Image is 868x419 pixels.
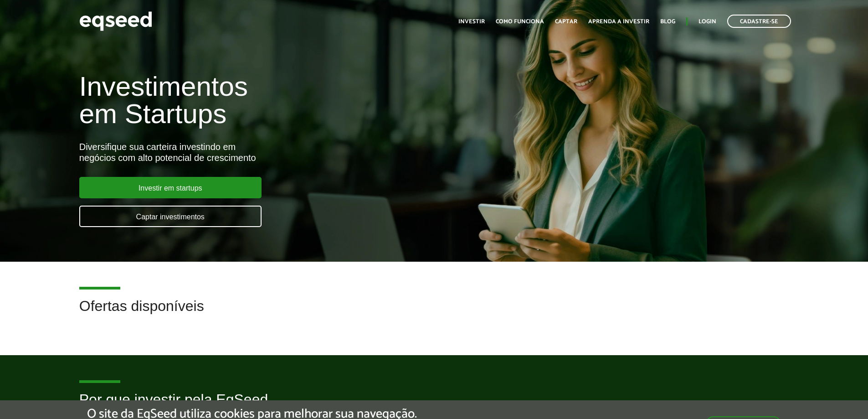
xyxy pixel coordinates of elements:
[588,19,649,25] a: Aprenda a investir
[79,73,500,128] h1: Investimentos em Startups
[79,206,262,227] a: Captar investimentos
[79,9,152,33] img: EqSeed
[555,19,577,25] a: Captar
[660,19,675,25] a: Blog
[496,19,544,25] a: Como funciona
[79,177,262,198] a: Investir em startups
[699,19,716,25] a: Login
[79,298,789,328] h2: Ofertas disponíveis
[727,15,791,28] a: Cadastre-se
[79,141,500,163] div: Diversifique sua carteira investindo em negócios com alto potencial de crescimento
[458,19,485,25] a: Investir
